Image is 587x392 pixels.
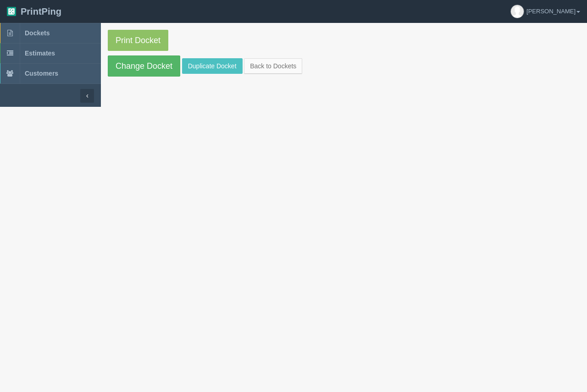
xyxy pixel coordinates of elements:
[25,70,58,77] span: Customers
[182,58,243,74] a: Duplicate Docket
[511,5,524,18] img: avatar_default-7531ab5dedf162e01f1e0bb0964e6a185e93c5c22dfe317fb01d7f8cd2b1632c.jpg
[108,55,180,77] a: Change Docket
[244,58,302,74] a: Back to Dockets
[25,50,55,57] span: Estimates
[7,7,16,16] img: logo-3e63b451c926e2ac314895c53de4908e5d424f24456219fb08d385ab2e579770.png
[108,30,168,51] a: Print Docket
[25,29,50,37] span: Dockets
